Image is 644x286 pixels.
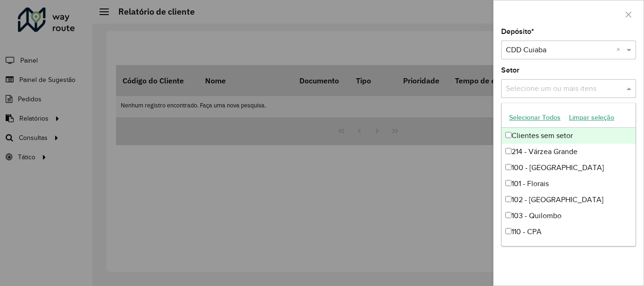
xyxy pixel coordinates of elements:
[501,65,520,76] label: Setor
[502,192,636,208] div: 102 - [GEOGRAPHIC_DATA]
[616,44,624,56] span: Clear all
[502,176,636,192] div: 101 - Florais
[502,224,636,240] div: 110 - CPA
[505,110,565,125] button: Selecionar Todos
[502,240,636,256] div: 111 - [DATE]
[502,128,636,144] div: Clientes sem setor
[565,110,619,125] button: Limpar seleção
[502,144,636,160] div: 214 - Várzea Grande
[501,103,636,246] ng-dropdown-panel: Options list
[502,160,636,176] div: 100 - [GEOGRAPHIC_DATA]
[501,26,534,37] label: Depósito
[502,208,636,224] div: 103 - Quilombo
